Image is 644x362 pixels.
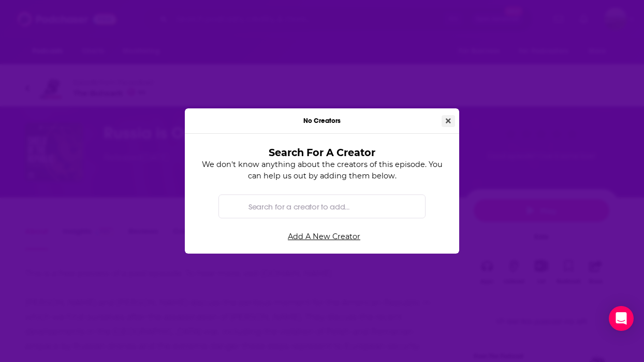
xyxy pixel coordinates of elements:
div: No Creators [185,108,459,134]
p: We don't know anything about the creators of this episode. You can help us out by adding them below. [197,159,447,182]
button: Close [442,115,455,127]
input: Search for a creator to add... [244,194,417,218]
a: Add A New Creator [201,225,447,248]
div: Search by entity type [218,194,426,218]
h3: Search For A Creator [214,146,430,159]
div: Open Intercom Messenger [609,306,634,331]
